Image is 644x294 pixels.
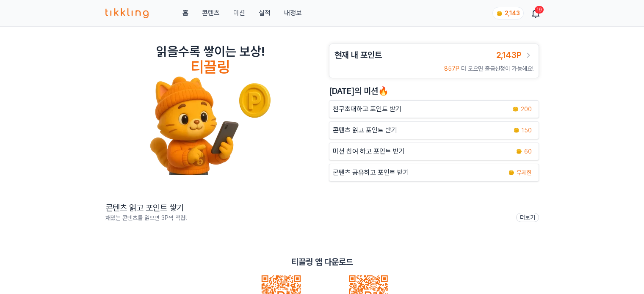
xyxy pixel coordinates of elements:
[517,168,532,177] span: 무제한
[516,148,522,155] img: coin
[202,8,220,18] a: 콘텐츠
[513,127,520,134] img: coin
[508,169,515,176] img: coin
[233,8,245,18] button: 미션
[444,65,459,72] span: 857P
[291,256,353,268] p: 티끌링 앱 다운로드
[156,44,265,59] h2: 읽을수록 쌓이는 보상!
[329,121,539,139] a: 콘텐츠 읽고 포인트 받기 coin 150
[191,59,230,76] h4: 티끌링
[259,8,271,18] a: 실적
[522,126,532,135] span: 150
[105,202,187,214] h2: 콘텐츠 읽고 포인트 쌓기
[496,10,503,17] img: coin
[492,7,522,19] a: coin 2,143
[505,10,520,16] span: 2,143
[284,8,302,18] a: 내정보
[496,49,533,61] a: 2,143P
[333,104,401,114] p: 친구초대하고 포인트 받기
[333,146,405,157] p: 미션 참여 하고 포인트 받기
[329,85,539,97] h2: [DATE]의 미션🔥
[333,125,397,135] p: 콘텐츠 읽고 포인트 받기
[535,6,544,14] div: 19
[461,65,533,72] span: 더 모으면 출금신청이 가능해요!
[333,168,409,178] p: 콘텐츠 공유하고 포인트 받기
[105,8,149,18] img: 티끌링
[334,49,382,61] h3: 현재 내 포인트
[512,106,519,113] img: coin
[329,100,539,118] button: 친구초대하고 포인트 받기 coin 200
[182,8,188,18] a: 홈
[149,76,271,175] img: tikkling_character
[329,143,539,160] button: 미션 참여 하고 포인트 받기 coin 60
[496,50,522,60] span: 2,143P
[105,214,187,222] p: 재밌는 콘텐츠를 읽으면 3P씩 적립!
[532,8,539,18] a: 19
[521,105,532,113] span: 200
[516,213,539,222] a: 더보기
[329,164,539,181] a: 콘텐츠 공유하고 포인트 받기 coin 무제한
[524,147,532,156] span: 60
